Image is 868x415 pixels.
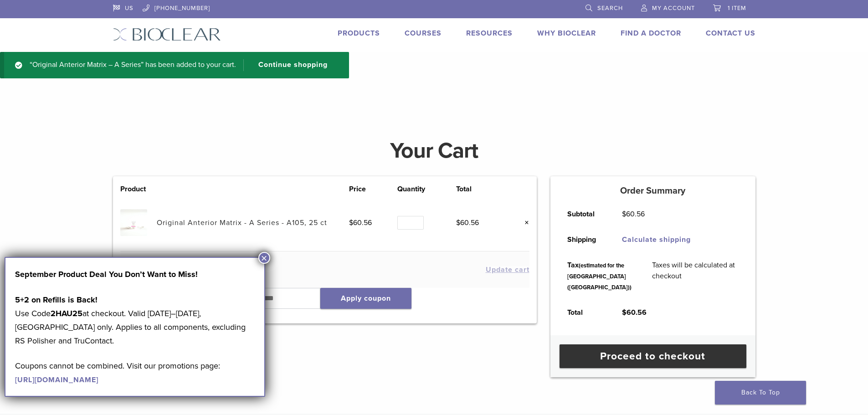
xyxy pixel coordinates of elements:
span: $ [456,218,460,227]
strong: September Product Deal You Don’t Want to Miss! [15,269,198,279]
h5: Order Summary [550,185,755,196]
a: Proceed to checkout [560,344,746,368]
th: Shipping [557,227,612,252]
td: Taxes will be calculated at checkout [642,252,749,300]
a: Courses [405,29,442,38]
th: Total [456,184,504,195]
bdi: 60.56 [456,218,479,227]
a: Resources [466,29,513,38]
span: $ [622,308,627,317]
bdi: 60.56 [349,218,372,227]
button: Update cart [486,266,529,273]
h1: Your Cart [106,140,762,162]
span: My Account [652,5,695,12]
strong: 5+2 on Refills is Back! [15,295,98,305]
p: Use Code at checkout. Valid [DATE]–[DATE], [GEOGRAPHIC_DATA] only. Applies to all components, exc... [15,293,255,348]
th: Product [120,184,157,195]
a: Original Anterior Matrix - A Series - A105, 25 ct [157,218,327,227]
a: Why Bioclear [537,29,596,38]
bdi: 60.56 [622,308,647,317]
button: Apply coupon [320,288,411,309]
a: Continue shopping [243,59,334,71]
a: Contact Us [706,29,755,38]
small: (estimated for the [GEOGRAPHIC_DATA] ([GEOGRAPHIC_DATA])) [567,262,632,291]
th: Subtotal [557,201,612,227]
span: $ [622,210,626,219]
span: Search [597,5,623,12]
p: Coupons cannot be combined. Visit our promotions page: [15,359,255,386]
a: Find A Doctor [621,29,681,38]
strong: 2HAU25 [51,308,82,318]
a: Remove this item [518,217,529,229]
th: Tax [557,252,642,300]
th: Total [557,300,612,325]
a: Products [338,29,380,38]
img: Bioclear [113,28,221,41]
th: Price [349,184,397,195]
a: [URL][DOMAIN_NAME] [15,375,98,384]
a: Back To Top [715,381,806,405]
span: $ [349,218,353,227]
img: Original Anterior Matrix - A Series - A105, 25 ct [120,209,147,236]
span: 1 item [728,5,746,12]
bdi: 60.56 [622,210,645,219]
a: Calculate shipping [622,235,691,244]
button: Close [258,252,270,264]
th: Quantity [397,184,456,195]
